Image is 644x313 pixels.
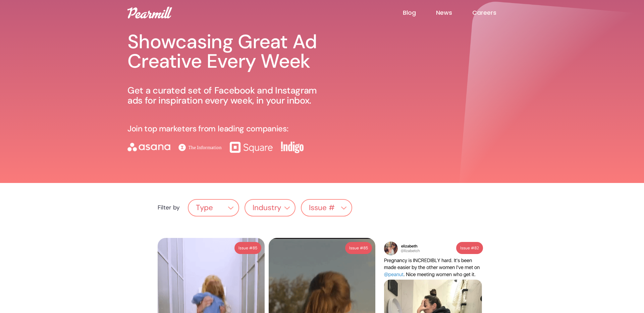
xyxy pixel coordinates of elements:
[456,242,483,254] a: Issue #82
[472,9,517,17] a: Careers
[253,244,257,252] div: 85
[363,244,368,252] div: 85
[345,242,372,254] a: Issue #85
[158,204,180,211] div: Filter by
[349,244,363,252] div: Issue #
[474,244,479,252] div: 82
[403,9,436,17] a: Blog
[302,201,352,214] div: Issue #
[253,204,281,212] div: Industry
[127,85,324,106] p: Get a curated set of Facebook and Instagram ads for inspiration every week, in your inbox.
[127,32,324,71] h1: Showcasing Great Ad Creative Every Week
[245,201,295,214] div: Industry
[127,7,172,18] img: Pearmill logo
[436,9,472,17] a: News
[189,201,238,214] div: Type
[238,244,253,252] div: Issue #
[234,242,261,254] a: Issue #85
[196,204,213,212] div: Type
[127,124,288,133] p: Join top marketers from leading companies:
[309,204,335,212] div: Issue #
[460,244,474,252] div: Issue #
